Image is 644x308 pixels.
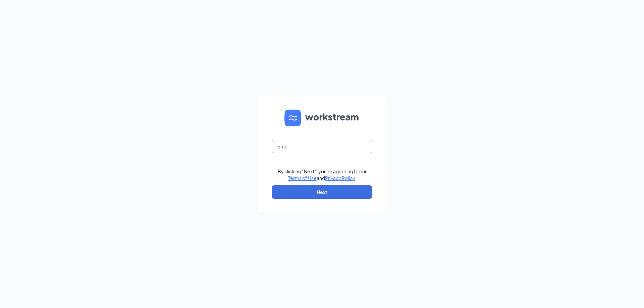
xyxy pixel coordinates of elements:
input: Email [272,140,372,153]
a: Terms of Use [288,175,317,181]
button: Next [272,185,372,199]
div: By clicking "Next", you're agreeing to our and . [278,168,367,181]
a: Privacy Policy [325,175,355,181]
img: WS logo and Workstream text [284,110,360,126]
